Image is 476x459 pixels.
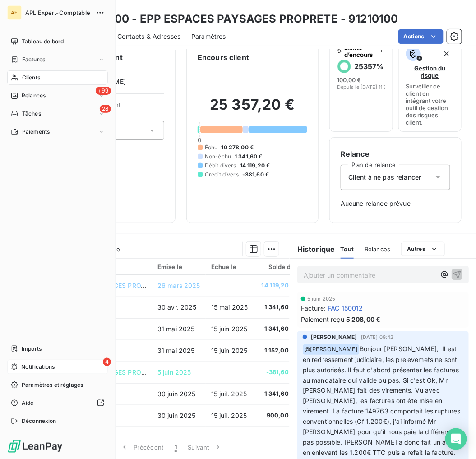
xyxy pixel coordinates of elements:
[22,128,50,136] span: Paiements
[22,92,46,100] span: Relances
[7,439,63,454] img: Logo LeanPay
[262,346,295,355] span: 1 152,00 €
[175,443,177,452] span: 1
[169,438,182,457] button: 1
[341,199,450,208] span: Aucune relance prévue
[205,144,218,152] span: Échu
[406,65,454,79] span: Gestion du risque
[198,136,201,144] span: 0
[262,303,295,312] span: 1 341,60 €
[198,96,307,123] h2: 25 357,20 €
[211,412,247,419] span: 15 juil. 2025
[341,246,354,253] span: Tout
[328,303,363,313] span: FAC 150012
[22,37,64,46] span: Tableau de bord
[303,344,359,355] span: @ [PERSON_NAME]
[198,52,249,63] h6: Encours client
[311,333,357,341] span: [PERSON_NAME]
[157,368,191,376] span: 5 juin 2025
[301,315,344,324] span: Paiement reçu
[157,282,200,289] span: 26 mars 2025
[307,296,336,301] span: 5 juin 2025
[7,5,22,20] div: AE
[262,411,295,420] span: 900,00 €
[115,438,169,457] button: Précédent
[182,438,228,457] button: Suivant
[240,162,270,170] span: 14 119,20 €
[157,390,196,398] span: 30 juin 2025
[22,399,34,407] span: Aide
[7,396,108,410] a: Aide
[348,173,421,182] span: Client à ne pas relancer
[329,41,393,132] button: Limite d’encours25357%100,00 €Depuis le [DATE] 11:35
[211,390,247,398] span: 15 juil. 2025
[157,303,197,311] span: 30 avr. 2025
[211,325,248,333] span: 15 juin 2025
[262,281,295,290] span: 14 119,20 €
[242,171,269,179] span: -381,60 €
[73,101,164,114] span: Propriétés Client
[262,368,295,377] span: -381,60 €
[401,242,445,256] button: Autres
[100,105,111,113] span: 28
[211,347,248,354] span: 15 juin 2025
[398,41,462,132] button: Gestion du risqueSurveiller ce client en intégrant votre outil de gestion des risques client.
[211,263,251,270] div: Échue le
[341,148,450,159] h6: Relance
[262,263,295,270] div: Solde dû
[103,358,111,366] span: 4
[290,244,335,255] h6: Historique
[303,345,462,456] span: Bonjour [PERSON_NAME], Il est en redressement judiciaire, les prelevemets ne sont plus autorisés....
[157,263,200,270] div: Émise le
[117,32,180,41] span: Contacts & Adresses
[22,381,83,389] span: Paramètres et réglages
[79,11,398,27] h3: 91210100 - EPP ESPACES PAYSAGES PROPRETE - 91210100
[21,363,55,371] span: Notifications
[22,345,42,353] span: Imports
[211,303,248,311] span: 15 mai 2025
[398,29,444,44] button: Actions
[222,144,254,152] span: 10 278,00 €
[22,110,41,118] span: Tâches
[361,334,394,340] span: [DATE] 09:42
[205,171,239,179] span: Crédit divers
[445,428,467,450] div: Open Intercom Messenger
[337,76,361,83] span: 100,00 €
[205,162,236,170] span: Débit divers
[354,62,384,71] h6: 25357 %
[406,83,454,126] span: Surveiller ce client en intégrant votre outil de gestion des risques client.
[346,315,381,324] span: 5 208,00 €
[301,303,326,313] span: Facture :
[262,389,295,399] span: 1 341,60 €
[262,325,295,334] span: 1 341,60 €
[157,325,195,333] span: 31 mai 2025
[22,417,56,425] span: Déconnexion
[365,246,390,253] span: Relances
[22,74,40,82] span: Clients
[191,32,226,41] span: Paramètres
[22,56,45,64] span: Factures
[235,153,263,161] span: 1 341,60 €
[25,9,90,16] span: APL Expert-Comptable
[345,44,377,58] span: Limite d’encours
[337,84,390,90] span: Depuis le [DATE] 11:35
[157,412,196,419] span: 30 juin 2025
[157,347,195,354] span: 31 mai 2025
[62,282,180,289] span: ESPACES PAYSAGES PRO. - RJ [DATE]
[205,153,231,161] span: Non-échu
[96,87,111,95] span: +99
